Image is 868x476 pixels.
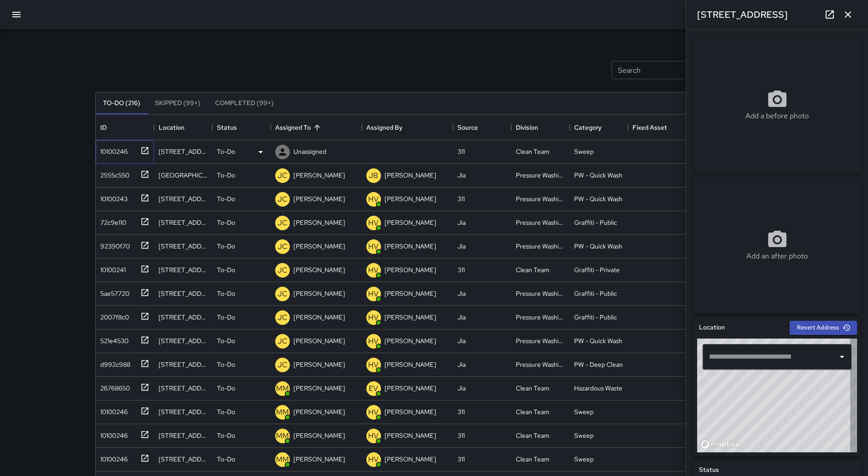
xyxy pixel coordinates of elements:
p: JC [277,360,288,370]
p: [PERSON_NAME] [293,336,345,345]
div: ID [100,115,107,140]
button: Sort [311,121,324,134]
p: [PERSON_NAME] [385,218,436,227]
div: Sweep [574,431,594,440]
p: MM [276,383,289,394]
div: PW - Quick Wash [574,171,622,180]
p: To-Do [217,313,235,322]
div: Pressure Washing [516,289,565,298]
p: [PERSON_NAME] [293,313,345,322]
div: Status [217,115,237,140]
div: PW - Quick Wash [574,336,622,345]
p: [PERSON_NAME] [293,289,345,298]
p: HV [368,218,379,228]
p: HV [368,265,379,276]
p: HV [368,430,379,441]
p: HV [368,407,379,418]
p: [PERSON_NAME] [293,455,345,464]
div: 311 [457,407,465,416]
p: To-Do [217,336,235,345]
p: To-Do [217,218,235,227]
p: [PERSON_NAME] [293,360,345,369]
p: [PERSON_NAME] [385,455,436,464]
div: Division [511,115,570,140]
div: 5ae57720 [97,285,129,298]
p: [PERSON_NAME] [385,242,436,251]
div: PW - Quick Wash [574,242,622,251]
p: [PERSON_NAME] [385,289,436,298]
div: Jia [457,171,466,180]
p: [PERSON_NAME] [293,218,345,227]
p: JC [277,170,288,181]
div: 1232 Market Street [159,171,208,180]
p: To-Do [217,265,235,274]
div: Graffiti - Public [574,218,617,227]
p: [PERSON_NAME] [385,407,436,416]
div: PW - Quick Wash [574,194,622,203]
p: To-Do [217,242,235,251]
div: 26768650 [97,380,130,393]
div: 10100246 [97,143,128,156]
button: Completed (99+) [208,92,281,114]
div: Hazardous Waste [574,384,622,393]
p: To-Do [217,147,235,156]
p: To-Do [217,194,235,203]
div: Graffiti - Private [574,265,620,274]
p: [PERSON_NAME] [385,360,436,369]
p: [PERSON_NAME] [293,384,345,393]
p: JB [369,170,378,181]
div: 10100241 [97,262,126,274]
div: 2555c550 [97,167,129,180]
p: To-Do [217,431,235,440]
div: 550 Minna Street [159,147,208,156]
div: 970 Folsom Street [159,242,208,251]
div: Pressure Washing [516,242,565,251]
div: Pressure Washing [516,336,565,345]
div: Jia [457,289,466,298]
p: JC [277,312,288,323]
div: Fixed Asset [632,115,667,140]
div: Assigned By [362,115,453,140]
div: Source [453,115,511,140]
div: 521e4530 [97,333,128,345]
div: 10100243 [97,191,128,203]
div: Pressure Washing [516,218,565,227]
div: Clean Team [516,384,550,393]
div: 993 Mission Street [159,313,208,322]
button: To-Do (216) [96,92,148,114]
div: 311 [457,147,465,156]
div: 311 [457,194,465,203]
p: JC [277,289,288,299]
p: Unassigned [293,147,326,156]
div: ID [96,115,154,140]
div: PW - Deep Clean [574,360,623,369]
div: Category [574,115,601,140]
div: d992c988 [97,356,130,369]
p: [PERSON_NAME] [293,407,345,416]
p: [PERSON_NAME] [293,265,345,274]
div: 10100246 [97,427,128,440]
p: MM [276,430,289,441]
div: Pressure Washing [516,171,565,180]
div: Pressure Washing [516,313,565,322]
div: 969 Market Street [159,455,208,464]
p: [PERSON_NAME] [385,431,436,440]
p: [PERSON_NAME] [385,384,436,393]
div: Assigned To [275,115,311,140]
p: To-Do [217,384,235,393]
div: 311 [457,431,465,440]
div: 1000 Market Street [159,384,208,393]
div: 10100246 [97,404,128,416]
p: [PERSON_NAME] [385,336,436,345]
div: 460 Natoma Street [159,336,208,345]
div: Sweep [574,455,594,464]
div: Pressure Washing [516,194,565,203]
div: Assigned By [366,115,402,140]
div: Clean Team [516,147,550,156]
p: [PERSON_NAME] [385,313,436,322]
div: 311 [457,455,465,464]
div: 10100246 [97,451,128,464]
div: Location [159,115,185,140]
div: 460 Natoma Street [159,218,208,227]
p: HV [368,289,379,299]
